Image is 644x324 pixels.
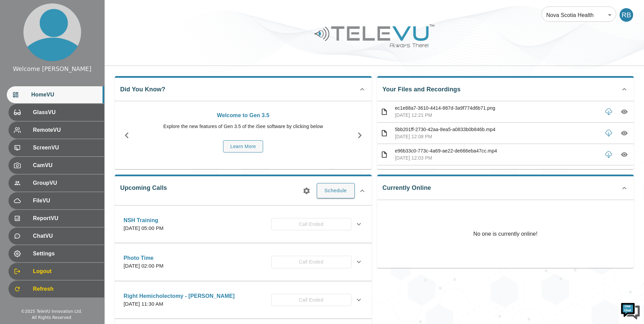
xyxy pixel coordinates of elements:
span: RemoteVU [33,126,99,134]
span: ScreenVU [33,144,99,152]
span: Logout [33,267,99,275]
div: Welcome [PERSON_NAME] [13,65,91,73]
div: ReportVU [8,210,104,227]
p: NSH Training [124,216,164,224]
div: ScreenVU [8,139,104,156]
span: FileVU [33,197,99,205]
p: [DATE] 12:21 PM [395,112,599,119]
span: GroupVU [33,179,99,187]
div: GlassVU [8,104,104,121]
p: [DATE] 12:08 PM [395,133,599,140]
p: 947a3598-015b-488c-a3ba-7faa7ebd19b5.mp4 [395,169,599,176]
p: Welcome to Gen 3.5 [142,111,344,120]
button: Schedule [317,183,355,198]
textarea: Type your message and hit 'Enter' [3,185,129,209]
span: GlassVU [33,108,99,116]
p: [DATE] 12:03 PM [395,155,599,162]
p: Photo Time [124,254,164,262]
p: [DATE] 05:00 PM [124,224,164,232]
div: CamVU [8,157,104,174]
div: Photo Time[DATE] 02:00 PMCall Ended [118,250,368,274]
div: FileVU [8,192,104,209]
div: GroupVU [8,175,104,192]
div: Nova Scotia Health [541,5,616,24]
div: Settings [8,245,104,262]
div: Refresh [8,281,104,298]
img: Chat Widget [620,300,641,321]
div: NSH Training[DATE] 05:00 PMCall Ended [118,212,368,236]
p: [DATE] 02:00 PM [124,262,164,270]
p: Explore the new features of Gen 3.5 of the iSee software by clicking below [142,123,344,130]
p: Right Hemicholectomy - [PERSON_NAME] [124,292,235,300]
div: ChatVU [8,228,104,245]
span: Refresh [33,285,99,293]
span: ChatVU [33,232,99,240]
div: HomeVU [7,86,104,103]
div: Chat with us now [35,36,114,44]
span: ReportVU [33,214,99,222]
span: CamVU [33,161,99,169]
button: Learn More [223,140,263,153]
span: HomeVU [31,91,99,99]
div: Logout [8,263,104,280]
div: RB [620,8,633,22]
img: profile.png [23,3,81,61]
p: ec1e88a7-3610-4414-887d-3a9f774d6b71.png [395,105,599,112]
img: d_736959983_company_1615157101543_736959983 [12,32,29,49]
div: Right Hemicholectomy - [PERSON_NAME][DATE] 11:30 AMCall Ended [118,288,368,312]
p: [DATE] 11:30 AM [124,300,235,308]
div: Minimize live chat window [111,3,128,20]
p: 5bb201ff-2730-42aa-8ea5-a0833b0b846b.mp4 [395,126,599,133]
span: We're online! [39,86,94,154]
img: Logo [313,22,436,50]
p: e96b33c0-773c-4a69-ae22-de666eba47cc.mp4 [395,147,599,155]
div: RemoteVU [8,122,104,139]
span: Settings [33,250,99,258]
p: No one is currently online! [473,200,537,268]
